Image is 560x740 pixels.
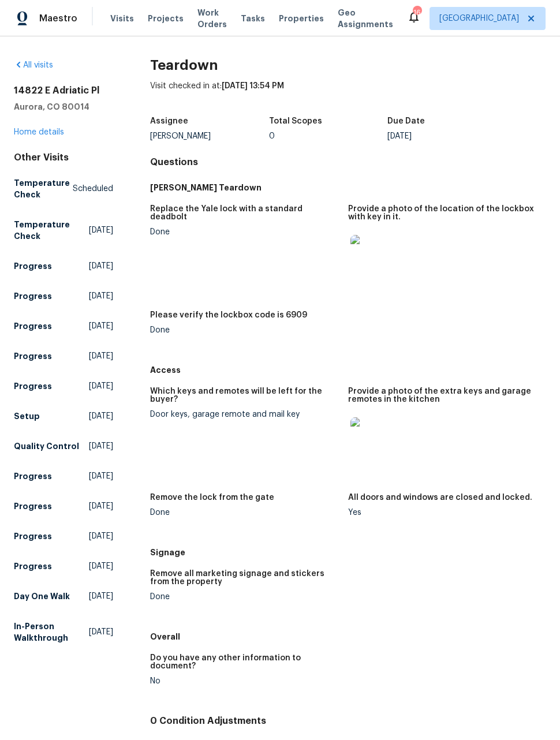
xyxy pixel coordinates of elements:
div: 0 [269,132,388,140]
div: Visit checked in at: [150,80,546,110]
h5: Aurora, CO 80014 [14,101,113,113]
span: Visits [110,13,134,24]
div: Done [150,593,339,601]
span: Scheduled [73,183,113,195]
div: 16 [413,7,421,18]
span: Tasks [241,14,265,23]
span: [DATE] [89,500,113,512]
h5: All doors and windows are closed and locked. [348,494,532,502]
h5: Please verify the lockbox code is 6909 [150,311,307,319]
a: Progress[DATE] [14,556,113,577]
a: Temperature Check[DATE] [14,214,113,246]
div: Done [150,326,339,334]
div: [DATE] [387,132,506,140]
h5: Progress [14,260,52,272]
div: Yes [348,509,537,517]
a: Progress[DATE] [14,496,113,517]
h5: Overall [150,631,546,642]
span: Properties [279,13,324,24]
h5: Provide a photo of the extra keys and garage remotes in the kitchen [348,387,537,403]
h5: [PERSON_NAME] Teardown [150,182,546,193]
a: Progress[DATE] [14,316,113,337]
h5: In-Person Walkthrough [14,621,89,644]
span: [DATE] [89,440,113,452]
h5: Progress [14,500,52,512]
h5: Temperature Check [14,177,73,200]
h5: Provide a photo of the location of the lockbox with key in it. [348,205,537,221]
span: [DATE] [89,225,113,236]
a: Progress[DATE] [14,466,113,487]
div: Other Visits [14,152,113,163]
h5: Which keys and remotes will be left for the buyer? [150,387,339,403]
a: Temperature CheckScheduled [14,173,113,205]
a: In-Person Walkthrough[DATE] [14,616,113,648]
h4: 0 Condition Adjustments [150,715,546,727]
h4: Questions [150,156,546,168]
div: Done [150,228,339,236]
h5: Progress [14,320,52,332]
h5: Progress [14,530,52,542]
span: Work Orders [197,7,227,30]
h5: Do you have any other information to document? [150,654,339,670]
span: Projects [148,13,184,24]
span: [DATE] [89,320,113,332]
a: Progress[DATE] [14,346,113,367]
span: [DATE] [89,350,113,362]
div: [PERSON_NAME] [150,132,269,140]
h5: Day One Walk [14,590,70,602]
h5: Quality Control [14,440,79,452]
span: Geo Assignments [338,7,393,30]
span: [DATE] [89,260,113,272]
a: All visits [14,61,53,69]
h5: Setup [14,410,40,422]
h5: Progress [14,470,52,482]
a: Progress[DATE] [14,376,113,397]
span: Maestro [39,13,77,24]
h2: Teardown [150,59,546,71]
h5: Progress [14,380,52,392]
span: [GEOGRAPHIC_DATA] [439,13,519,24]
h5: Due Date [387,117,425,125]
h5: Remove the lock from the gate [150,494,274,502]
span: [DATE] [89,590,113,602]
h5: Signage [150,547,546,558]
h5: Replace the Yale lock with a standard deadbolt [150,205,339,221]
h5: Progress [14,350,52,362]
h5: Access [150,364,546,376]
a: Quality Control[DATE] [14,436,113,457]
span: [DATE] [89,530,113,542]
div: No [150,677,339,685]
span: [DATE] [89,290,113,302]
a: Day One Walk[DATE] [14,586,113,607]
h5: Progress [14,560,52,572]
span: [DATE] [89,626,113,638]
a: Progress[DATE] [14,286,113,307]
h5: Assignee [150,117,188,125]
h5: Remove all marketing signage and stickers from the property [150,570,339,586]
div: Door keys, garage remote and mail key [150,410,339,418]
div: Done [150,509,339,517]
a: Progress[DATE] [14,526,113,547]
h5: Temperature Check [14,219,89,242]
span: [DATE] [89,410,113,422]
span: [DATE] [89,380,113,392]
h2: 14822 E Adriatic Pl [14,85,113,96]
a: Setup[DATE] [14,406,113,427]
a: Home details [14,128,64,136]
span: [DATE] 13:54 PM [222,82,284,90]
a: Progress[DATE] [14,256,113,276]
h5: Total Scopes [269,117,322,125]
h5: Progress [14,290,52,302]
span: [DATE] [89,560,113,572]
span: [DATE] [89,470,113,482]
